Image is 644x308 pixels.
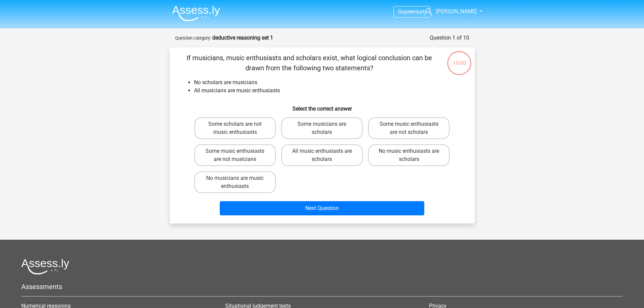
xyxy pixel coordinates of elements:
[21,259,69,275] img: Assessly logo
[430,34,469,42] div: Question 1 of 10
[172,5,220,21] img: Assessly
[194,171,276,193] label: No musicians are music enthusiasts
[368,144,450,166] label: No music enthusiasts are scholars
[398,8,405,15] span: Go
[181,53,438,73] p: If musicians, music enthusiasts and scholars exist, what logical conclusion can be drawn from the...
[281,144,363,166] label: All music enthusiasts are scholars
[21,283,623,291] h5: Assessments
[281,117,363,139] label: Some musicians are scholars
[181,100,464,112] h6: Select the correct answer
[368,117,450,139] label: Some music enthusiasts are not scholars
[422,7,477,16] a: [PERSON_NAME]
[212,34,273,41] strong: deductive reasoning set 1
[194,117,276,139] label: Some scholars are not music enthusiasts
[436,8,477,15] span: [PERSON_NAME]
[194,87,464,95] li: All musicians are music enthusiasts
[405,8,426,15] span: premium
[175,35,211,41] small: Question category:
[447,50,472,67] div: 10:00
[194,78,464,87] li: No scholars are musicians
[194,144,276,166] label: Some music enthusiasts are not musicians
[394,7,430,16] a: Gopremium
[220,201,424,215] button: Next Question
